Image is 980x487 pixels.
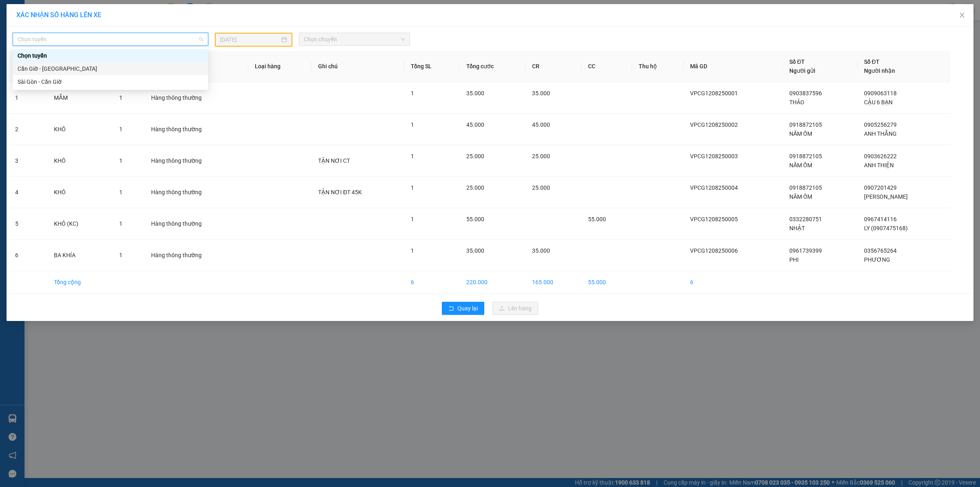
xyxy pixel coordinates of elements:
[145,177,249,208] td: Hàng thông thường
[13,62,208,75] div: Cần Giờ - Sài Gòn
[526,51,581,82] th: CR
[9,51,47,82] th: STT
[864,225,908,231] span: LY (0907475168)
[119,126,122,132] span: 1
[145,145,249,177] td: Hàng thông thường
[18,64,203,73] div: Cần Giờ - [GEOGRAPHIC_DATA]
[411,247,414,254] span: 1
[312,51,404,82] th: Ghi chú
[789,130,812,137] span: NĂM ỐM
[864,193,908,200] span: [PERSON_NAME]
[9,82,47,114] td: 1
[864,99,893,105] span: CẬU 6 BẠN
[466,153,484,159] span: 25.000
[690,153,738,159] span: VPCG1208250003
[789,247,822,254] span: 0961739399
[10,53,41,91] b: Thành Phúc Bus
[864,184,897,191] span: 0907201429
[789,216,822,222] span: 0332280751
[13,75,208,88] div: Sài Gòn - Cần Giờ
[789,162,812,168] span: NĂM ỐM
[466,121,484,128] span: 45.000
[466,247,484,254] span: 35.000
[9,177,47,208] td: 4
[9,114,47,145] td: 2
[119,252,122,258] span: 1
[47,271,113,294] td: Tổng cộng
[145,114,249,145] td: Hàng thông thường
[411,90,414,97] span: 1
[532,247,550,254] span: 35.000
[119,157,122,164] span: 1
[532,121,550,128] span: 45.000
[448,305,454,312] span: rollback
[690,184,738,191] span: VPCG1208250004
[50,12,81,50] b: Gửi khách hàng
[690,216,738,222] span: VPCG1208250005
[864,121,897,128] span: 0905256279
[119,220,122,227] span: 1
[789,67,815,74] span: Người gửi
[466,90,484,97] span: 35.000
[690,247,738,254] span: VPCG1208250006
[13,49,208,62] div: Chọn tuyến
[864,216,897,222] span: 0967414116
[9,240,47,271] td: 6
[532,184,550,191] span: 25.000
[404,271,459,294] td: 6
[18,33,203,45] span: Chọn tuyến
[466,184,484,191] span: 25.000
[864,67,895,74] span: Người nhận
[119,189,122,195] span: 1
[119,94,122,101] span: 1
[457,304,478,313] span: Quay lại
[864,247,897,254] span: 0356765264
[588,216,606,222] span: 55.000
[951,4,973,27] button: Close
[789,58,805,65] span: Số ĐT
[47,114,113,145] td: KHÔ
[145,240,249,271] td: Hàng thông thường
[411,121,414,128] span: 1
[789,225,805,231] span: NHẬT
[18,77,203,86] div: Sài Gòn - Cần Giờ
[318,157,350,164] span: TẬN NƠI CT
[145,82,249,114] td: Hàng thông thường
[789,193,812,200] span: NĂM ỐM
[47,177,113,208] td: KHÔ
[532,90,550,97] span: 35.000
[684,51,783,82] th: Mã GD
[492,302,538,315] button: uploadLên hàng
[460,51,526,82] th: Tổng cước
[16,11,101,19] span: XÁC NHẬN SỐ HÀNG LÊN XE
[145,208,249,240] td: Hàng thông thường
[789,90,822,97] span: 0903837596
[9,208,47,240] td: 5
[47,82,113,114] td: MẮM
[581,51,632,82] th: CC
[789,121,822,128] span: 0918872105
[47,145,113,177] td: KHÔ
[411,216,414,222] span: 1
[404,51,459,82] th: Tổng SL
[690,90,738,97] span: VPCG1208250001
[864,162,894,168] span: ANH THIỆN
[248,51,312,82] th: Loại hàng
[789,99,804,105] span: THẢO
[526,271,581,294] td: 165.000
[411,153,414,159] span: 1
[632,51,684,82] th: Thu hộ
[789,256,799,263] span: PHI
[581,271,632,294] td: 55.000
[532,153,550,159] span: 25.000
[864,130,897,137] span: ANH THẮNG
[864,153,897,159] span: 0903626222
[220,35,280,44] input: 11/08/2025
[959,12,965,18] span: close
[460,271,526,294] td: 220.000
[466,216,484,222] span: 55.000
[442,302,484,315] button: rollbackQuay lại
[684,271,783,294] td: 6
[789,184,822,191] span: 0918872105
[10,10,51,51] img: logo.jpg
